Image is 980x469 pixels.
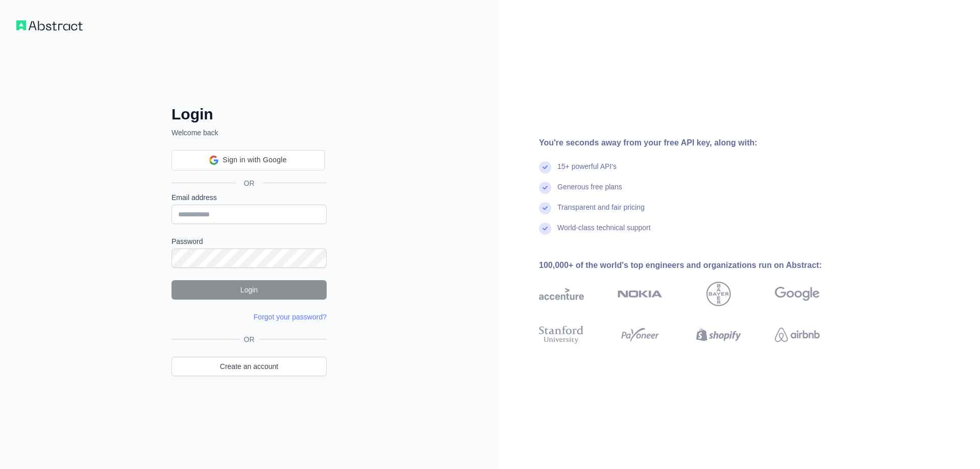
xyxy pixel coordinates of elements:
[171,236,327,246] label: Password
[539,324,584,346] img: stanford university
[171,357,327,376] a: Create an account
[171,105,327,124] h2: Login
[775,282,820,306] img: google
[539,182,551,194] img: check mark
[557,161,617,182] div: 15+ powerful API's
[539,259,852,271] div: 100,000+ of the world's top engineers and organizations run on Abstract:
[171,280,327,300] button: Login
[706,282,731,306] img: bayer
[539,223,551,235] img: check mark
[539,161,551,174] img: check mark
[171,192,327,203] label: Email address
[236,178,263,188] span: OR
[171,128,327,138] p: Welcome back
[618,324,663,346] img: payoneer
[618,282,663,306] img: nokia
[539,202,551,214] img: check mark
[254,313,327,321] a: Forgot your password?
[223,155,286,165] span: Sign in with Google
[539,137,852,149] div: You're seconds away from your free API key, along with:
[16,20,83,31] img: Workflow
[557,182,622,202] div: Generous free plans
[557,202,645,223] div: Transparent and fair pricing
[240,334,259,344] span: OR
[539,282,584,306] img: accenture
[775,324,820,346] img: airbnb
[171,150,325,170] div: Sign in with Google
[696,324,741,346] img: shopify
[557,223,651,243] div: World-class technical support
